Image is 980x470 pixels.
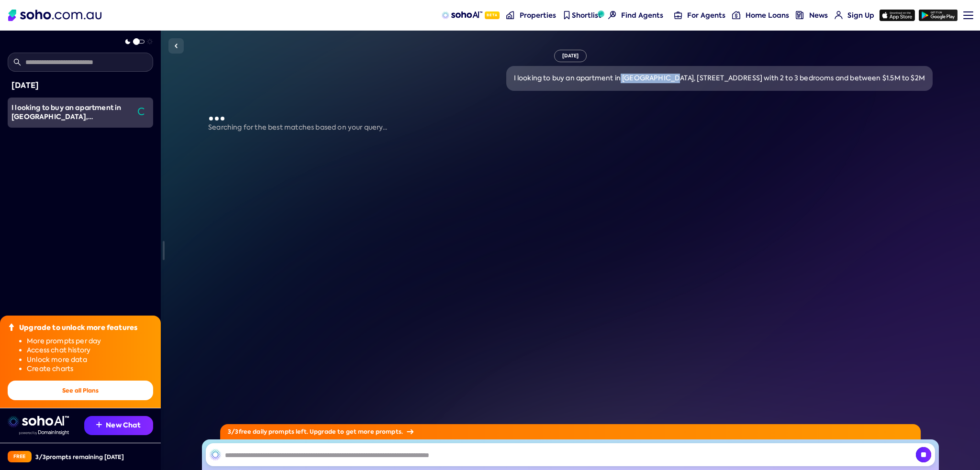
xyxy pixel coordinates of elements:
[8,323,15,331] img: Upgrade icon
[608,11,616,19] img: Find agents icon
[674,11,682,19] img: for-agents-nav icon
[919,10,958,21] img: google-play icon
[847,11,874,20] span: Sign Up
[506,11,514,19] img: properties-nav icon
[8,381,153,400] button: See all Plans
[84,416,153,435] button: New Chat
[485,11,500,19] span: Beta
[8,10,101,21] img: Soho Logo
[19,323,137,333] div: Upgrade to unlock more features
[11,79,149,92] div: [DATE]
[8,98,132,128] a: I looking to buy an apartment in [GEOGRAPHIC_DATA], [STREET_ADDRESS] with 2 to 3 bedrooms and bet...
[572,11,601,20] span: Shortlist
[208,123,933,132] p: Searching for the best matches based on your query...
[96,422,102,427] img: Recommendation icon
[687,11,725,20] span: For Agents
[809,11,828,20] span: News
[210,449,221,460] img: SohoAI logo black
[27,337,153,346] li: More prompts per day
[8,416,69,427] img: sohoai logo
[27,364,153,374] li: Create charts
[11,103,132,122] div: I looking to buy an apartment in concord, 2137 or Strathfield, 2135 with 2 to 3 bedrooms and betw...
[520,11,556,20] span: Properties
[563,11,571,19] img: shortlist-nav icon
[442,11,482,19] img: sohoAI logo
[796,11,804,19] img: news-nav icon
[170,40,182,52] img: Sidebar toggle icon
[835,11,843,19] img: for-agents-nav icon
[19,430,69,435] img: Data provided by Domain Insight
[554,50,587,62] div: [DATE]
[916,447,931,462] img: Send icon
[8,451,32,462] div: Free
[27,346,153,355] li: Access chat history
[220,424,921,439] div: 3 / 3 free daily prompts left. Upgrade to get more prompts.
[732,11,740,19] img: for-agents-nav icon
[880,10,915,21] img: app-store icon
[621,11,663,20] span: Find Agents
[916,447,931,462] button: Cancel request
[407,429,413,434] img: Arrow icon
[746,11,789,20] span: Home Loans
[35,453,124,461] div: 3 / 3 prompts remaining [DATE]
[27,355,153,365] li: Unlock more data
[514,74,925,83] div: I looking to buy an apartment in [GEOGRAPHIC_DATA], [STREET_ADDRESS] with 2 to 3 bedrooms and bet...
